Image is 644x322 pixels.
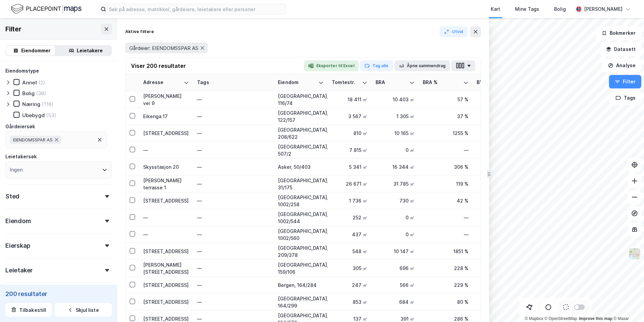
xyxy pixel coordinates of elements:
[554,5,566,13] div: Bolig
[197,162,270,172] div: —
[143,130,189,137] div: [STREET_ADDRESS]
[5,192,20,200] div: Sted
[106,4,286,14] input: Søk på adresse, matrikkel, gårdeiere, leietakere eller personer
[376,130,415,137] div: 10 165 ㎡
[423,231,469,238] div: —
[125,29,154,34] div: Aktive filtere
[22,101,40,107] div: Næring
[376,96,415,103] div: 10 403 ㎡
[278,163,324,170] div: Asker, 50/403
[22,79,37,86] div: Annet
[477,248,516,255] div: 1 449 ㎡
[129,45,198,51] span: Gårdeier: EIENDOMSSPAR AS
[278,281,324,289] div: Bergen, 164/284
[197,179,270,189] div: —
[22,90,35,97] div: Bolig
[278,211,324,225] div: [GEOGRAPHIC_DATA], 1002/544
[332,113,367,120] div: 3 567 ㎡
[332,96,367,103] div: 18 411 ㎡
[278,244,324,259] div: [GEOGRAPHIC_DATA], 209/378
[610,91,641,105] button: Tags
[376,146,415,154] div: 0 ㎡
[197,246,270,257] div: —
[131,62,186,70] div: Viser 200 resultater
[143,261,189,275] div: [PERSON_NAME][STREET_ADDRESS]
[423,96,469,103] div: 57 %
[477,281,516,289] div: 143 ㎡
[11,3,82,15] img: logo.f888ab2527a4732fd821a326f86c7f29.svg
[477,265,516,272] div: 184 ㎡
[197,79,270,86] div: Tags
[376,113,415,120] div: 1 305 ㎡
[376,281,415,289] div: 566 ㎡
[5,67,39,75] div: Eiendomstype
[5,123,35,131] div: Gårdeiersøk
[440,26,468,37] button: Utvid
[197,195,270,206] div: —
[143,177,189,191] div: [PERSON_NAME] terrasse 1
[423,130,469,137] div: 1255 %
[609,75,641,88] button: Filter
[278,295,324,309] div: [GEOGRAPHIC_DATA], 164/299
[143,298,189,305] div: [STREET_ADDRESS]
[477,96,516,103] div: 1 540 ㎡
[278,92,324,107] div: [GEOGRAPHIC_DATA], 116/74
[5,217,31,225] div: Eiendom
[423,180,469,187] div: 119 %
[376,163,415,170] div: 16 344 ㎡
[143,197,189,204] div: [STREET_ADDRESS]
[143,92,189,107] div: [PERSON_NAME] vei 9
[143,214,189,221] div: —
[13,137,53,142] span: EIENDOMSSPAR AS
[477,163,516,170] div: 4 206 ㎡
[197,280,270,291] div: —
[143,163,189,170] div: Skysstasjon 20
[584,5,622,13] div: [PERSON_NAME]
[545,316,577,321] a: OpenStreetMap
[38,79,45,86] div: (2)
[360,60,393,71] button: Tag alle
[525,316,543,321] a: Mapbox
[423,248,469,255] div: 1851 %
[143,146,189,154] div: —
[143,248,189,255] div: [STREET_ADDRESS]
[22,112,45,118] div: Ubebygd
[5,153,37,161] div: Leietakersøk
[423,298,469,305] div: 80 %
[332,214,367,221] div: 252 ㎡
[197,111,270,122] div: —
[10,166,23,174] div: Ingen
[197,212,270,223] div: —
[55,303,112,317] button: Skjul liste
[278,143,324,157] div: [GEOGRAPHIC_DATA], 507/2
[600,43,641,56] button: Datasett
[610,290,644,322] div: Kontrollprogram for chat
[332,146,367,154] div: 7 815 ㎡
[143,113,189,120] div: Eikenga 17
[197,145,270,156] div: —
[278,177,324,191] div: [GEOGRAPHIC_DATA], 31/175
[197,229,270,240] div: —
[21,47,51,55] div: Eiendommer
[515,5,539,13] div: Mine Tags
[610,290,644,322] iframe: Chat Widget
[143,79,181,86] div: Adresse
[5,24,22,34] div: Filter
[477,79,508,86] div: BYA
[376,265,415,272] div: 696 ㎡
[332,265,367,272] div: 305 ㎡
[332,180,367,187] div: 26 671 ㎡
[197,94,270,105] div: —
[477,197,516,204] div: 1 002 ㎡
[42,101,54,107] div: (116)
[332,231,367,238] div: 437 ㎡
[46,112,56,118] div: (53)
[332,197,367,204] div: 1 736 ㎡
[628,247,641,260] img: Z
[376,79,407,86] div: BRA
[602,59,641,72] button: Analyse
[477,180,516,187] div: 6 847 ㎡
[278,126,324,140] div: [GEOGRAPHIC_DATA], 208/622
[278,227,324,242] div: [GEOGRAPHIC_DATA], 1002/560
[423,197,469,204] div: 42 %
